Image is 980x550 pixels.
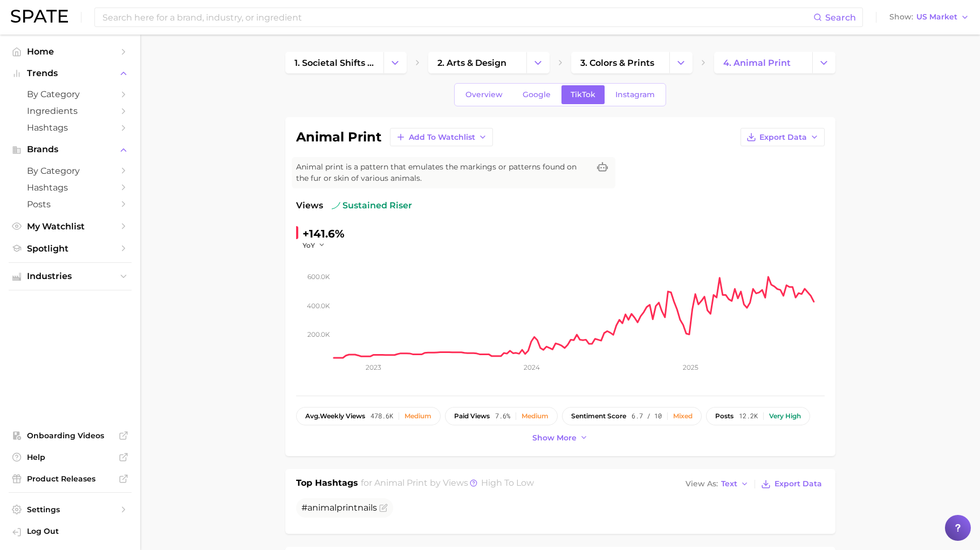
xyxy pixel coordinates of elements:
[9,218,132,235] a: My Watchlist
[526,52,550,73] button: Change Category
[9,65,132,82] button: Trends
[296,161,590,184] span: Animal print is a pattern that emulates the markings or patterns found on the fur or skin of vari...
[27,243,113,254] span: Spotlight
[27,123,113,133] span: Hashtags
[27,106,113,116] span: Ingredients
[27,505,113,514] span: Settings
[456,85,512,104] a: Overview
[632,412,662,420] span: 6.7 / 10
[285,52,383,73] a: 1. societal shifts & culture
[812,52,835,73] button: Change Category
[9,427,132,444] a: Onboarding Videos
[571,412,626,420] span: sentiment score
[741,128,825,146] button: Export Data
[9,162,132,179] a: by Category
[428,52,526,73] a: 2. arts & design
[445,407,558,425] button: paid views7.6%Medium
[9,141,132,158] button: Brands
[303,241,315,250] span: YoY
[9,103,132,119] a: Ingredients
[27,46,113,57] span: Home
[9,43,132,60] a: Home
[454,412,490,420] span: paid views
[27,182,113,193] span: Hashtags
[561,85,605,104] a: TikTok
[379,504,388,512] button: Flag as miscategorized or irrelevant
[615,90,655,99] span: Instagram
[825,12,856,23] span: Search
[409,133,475,142] span: Add to Watchlist
[337,503,358,513] span: print
[532,433,577,443] span: Show more
[562,407,702,425] button: sentiment score6.7 / 10Mixed
[682,363,698,371] tspan: 2025
[9,119,132,136] a: Hashtags
[307,330,330,338] tspan: 200.0k
[889,14,913,20] span: Show
[27,271,113,281] span: Industries
[303,225,345,242] div: +141.6%
[465,90,503,99] span: Overview
[361,477,534,492] h2: for by Views
[27,452,113,462] span: Help
[374,478,428,488] span: animal print
[759,133,807,142] span: Export Data
[683,477,752,491] button: View AsText
[523,90,551,99] span: Google
[9,196,132,213] a: Posts
[775,479,822,488] span: Export Data
[390,128,493,146] button: Add to Watchlist
[739,412,758,420] span: 12.2k
[27,89,113,99] span: by Category
[669,52,693,73] button: Change Category
[769,412,801,420] div: Very high
[296,131,381,144] h1: animal print
[495,412,510,420] span: 7.6%
[307,273,330,281] tspan: 600.0k
[686,481,718,487] span: View As
[437,58,506,68] span: 2. arts & design
[522,412,549,420] div: Medium
[887,10,972,24] button: ShowUS Market
[332,201,340,210] img: sustained riser
[606,85,664,104] a: Instagram
[9,471,132,487] a: Product Releases
[383,52,407,73] button: Change Category
[405,412,431,420] div: Medium
[365,363,381,371] tspan: 2023
[571,90,595,99] span: TikTok
[27,166,113,176] span: by Category
[301,503,377,513] span: # nails
[296,407,441,425] button: avg.weekly views478.6kMedium
[723,58,791,68] span: 4. animal print
[714,52,812,73] a: 4. animal print
[9,449,132,465] a: Help
[481,478,534,488] span: high to low
[305,412,365,420] span: weekly views
[307,503,337,513] span: animal
[513,85,560,104] a: Google
[715,412,734,420] span: posts
[27,221,113,232] span: My Watchlist
[9,240,132,257] a: Spotlight
[27,526,123,536] span: Log Out
[371,412,393,420] span: 478.6k
[27,145,113,154] span: Brands
[27,199,113,209] span: Posts
[11,10,68,23] img: SPATE
[294,58,374,68] span: 1. societal shifts & culture
[27,69,113,78] span: Trends
[523,363,539,371] tspan: 2024
[673,412,693,420] div: Mixed
[305,412,320,420] abbr: average
[296,199,323,212] span: Views
[706,407,810,425] button: posts12.2kVery high
[296,477,358,492] h1: Top Hashtags
[758,477,824,492] button: Export Data
[9,523,132,541] a: Log out. Currently logged in with e-mail hannah@spate.nyc.
[27,474,113,484] span: Product Releases
[9,179,132,196] a: Hashtags
[303,241,326,250] button: YoY
[332,199,412,212] span: sustained riser
[307,302,330,310] tspan: 400.0k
